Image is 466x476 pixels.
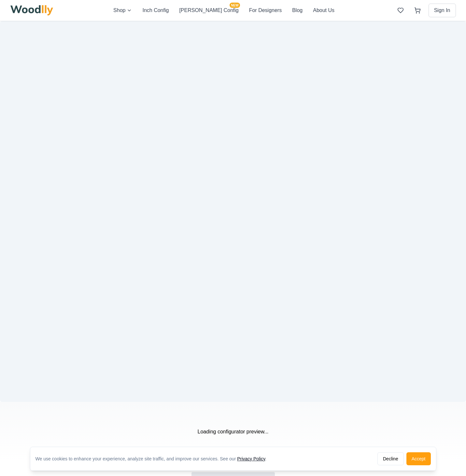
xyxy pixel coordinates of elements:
button: About Us [313,7,334,14]
button: Sign In [429,4,456,17]
button: Inch Config [142,7,169,14]
button: Decline [377,452,404,465]
button: Shop [113,7,132,14]
button: Accept [406,452,431,465]
img: Woodlly [10,5,53,16]
span: NEW [230,3,240,8]
div: We use cookies to enhance your experience, analyze site traffic, and improve our services. See our . [35,456,272,462]
p: Loading configurator preview... [10,428,456,436]
button: For Designers [249,7,282,14]
button: [PERSON_NAME] ConfigNEW [179,7,238,14]
button: Blog [292,7,303,14]
a: Privacy Policy [237,456,265,461]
